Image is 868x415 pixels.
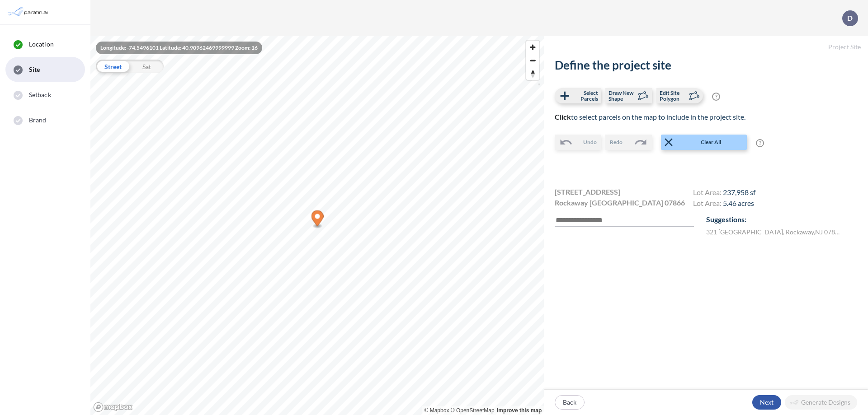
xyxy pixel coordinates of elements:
[96,60,130,73] div: Street
[752,395,781,410] button: Next
[451,407,495,414] a: OpenStreetMap
[756,139,764,147] span: ?
[555,135,601,150] button: Undo
[555,112,745,121] span: to select parcels on the map to include in the project site.
[7,4,51,20] img: Parafin
[29,116,47,125] span: Brand
[93,402,133,412] a: Mapbox homepage
[693,199,755,210] h4: Lot Area:
[723,188,755,196] span: 237,958 sf
[712,93,720,101] span: ?
[311,210,324,229] div: Map marker
[555,187,620,197] span: [STREET_ADDRESS]
[847,14,853,22] p: D
[675,138,746,146] span: Clear All
[706,214,857,225] p: Suggestions:
[497,407,542,414] a: Improve this map
[583,138,597,146] span: Undo
[29,40,54,49] span: Location
[571,90,598,102] span: Select Parcels
[526,67,539,80] span: Reset bearing to north
[609,90,635,102] span: Draw New Shape
[706,227,842,237] label: 321 [GEOGRAPHIC_DATA] , Rockaway , NJ 07866 , US
[555,112,571,121] b: Click
[130,60,164,73] div: Sat
[90,36,544,415] canvas: Map
[526,67,539,80] button: Reset bearing to north
[29,65,40,74] span: Site
[693,188,755,199] h4: Lot Area:
[605,135,652,150] button: Redo
[555,58,857,72] h2: Define the project site
[660,90,686,102] span: Edit Site Polygon
[526,41,539,54] button: Zoom in
[661,135,747,150] button: Clear All
[563,398,576,407] p: Back
[555,197,685,208] span: Rockaway [GEOGRAPHIC_DATA] 07866
[425,407,449,414] a: Mapbox
[544,36,868,58] h5: Project Site
[29,90,51,99] span: Setback
[526,54,539,67] button: Zoom out
[723,199,754,207] span: 5.46 acres
[555,395,585,410] button: Back
[610,138,623,146] span: Redo
[96,42,262,54] div: Longitude: -74.5496101 Latitude: 40.90962469999999 Zoom: 16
